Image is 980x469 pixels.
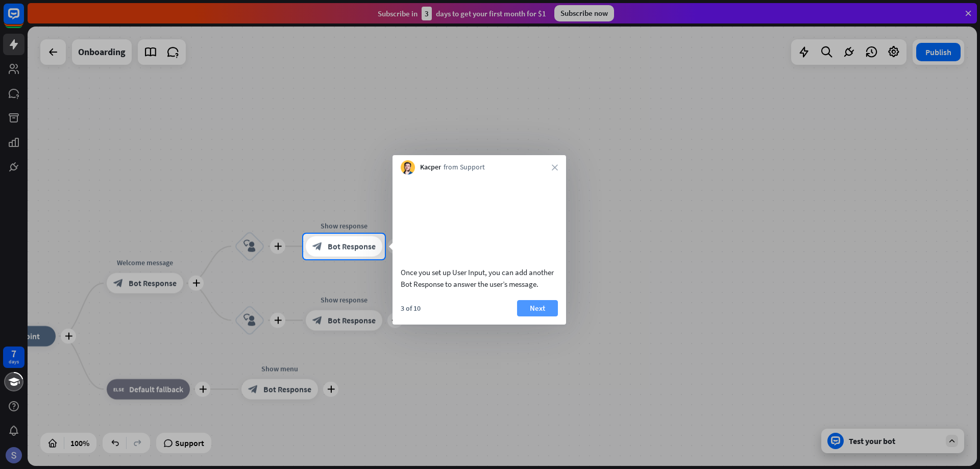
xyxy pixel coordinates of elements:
button: Next [517,300,558,316]
span: Bot Response [328,241,376,252]
button: Open LiveChat chat widget [8,4,39,35]
i: close [552,164,558,170]
span: Kacper [420,162,441,172]
span: from Support [444,162,485,172]
div: 3 of 10 [401,304,421,313]
div: Once you set up User Input, you can add another Bot Response to answer the user’s message. [401,266,558,290]
i: block_bot_response [312,241,323,252]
